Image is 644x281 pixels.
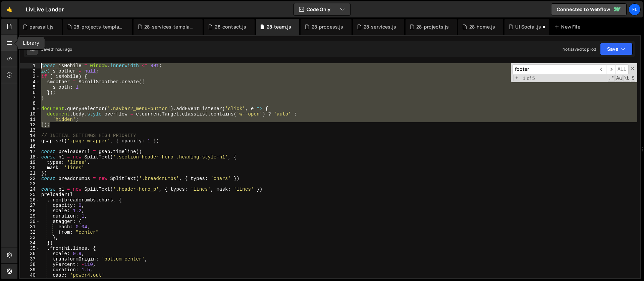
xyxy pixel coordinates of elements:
div: 12 [20,122,40,128]
span: Alt-Enter [615,64,629,74]
div: 39 [20,267,40,273]
div: 10 [20,111,40,117]
span: 1 of 5 [520,76,538,81]
div: 40 [20,273,40,278]
div: 28-home.js [469,24,495,30]
div: 26 [20,197,40,203]
div: 13 [20,128,40,133]
div: LivLive Lander [26,5,64,13]
div: 22 [20,176,40,181]
div: 14 [20,133,40,138]
div: UI Social.js [515,24,541,30]
div: 28-services-template.js [144,24,195,30]
div: 8 [20,101,40,106]
div: Saved [41,46,72,52]
div: 37 [20,256,40,262]
div: 2 [20,68,40,74]
div: 32 [20,230,40,235]
button: Code Only [294,3,350,15]
div: 24 [20,187,40,192]
div: parasail.js [30,24,54,30]
div: 17 [20,149,40,154]
div: 28-services.js [364,24,396,30]
div: 23 [20,181,40,187]
div: 28-team.js [267,24,291,30]
span: RegExp Search [608,75,615,82]
div: 31 [20,224,40,230]
div: 28-contact.js [215,24,246,30]
div: 30 [20,219,40,224]
span: ​ [606,64,615,74]
div: 1 [20,63,40,68]
div: 28-process.js [312,24,343,30]
span: Search In Selection [631,75,635,82]
div: 20 [20,165,40,171]
div: 38 [20,262,40,267]
div: 11 [20,117,40,122]
div: 21 [20,171,40,176]
div: 16 [20,144,40,149]
div: New File [554,24,583,30]
a: Fl [629,3,641,15]
button: Save [600,43,633,55]
div: 29 [20,214,40,219]
div: 1 hour ago [53,46,72,52]
div: 36 [20,251,40,256]
span: Whole Word Search [623,75,630,82]
input: Search for [513,64,597,74]
a: Connected to Webflow [551,3,627,15]
div: 3 [20,74,40,79]
div: 35 [20,246,40,251]
div: 19 [20,160,40,165]
div: 28-projects.js [416,24,449,30]
div: 18 [20,154,40,160]
div: 7 [20,95,40,101]
div: Not saved to prod [562,46,596,52]
span: ​ [597,64,606,74]
div: 9 [20,106,40,111]
div: 15 [20,138,40,144]
span: CaseSensitive Search [615,75,623,82]
div: 27 [20,203,40,208]
a: 🤙 [1,1,18,17]
div: 4 [20,79,40,85]
div: 28 [20,208,40,214]
div: 5 [20,85,40,90]
div: 6 [20,90,40,95]
div: 34 [20,240,40,246]
div: 28-projects-template.js [74,24,124,30]
div: 33 [20,235,40,240]
div: Library [17,37,45,49]
div: 25 [20,192,40,197]
span: Toggle Replace mode [513,75,520,81]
